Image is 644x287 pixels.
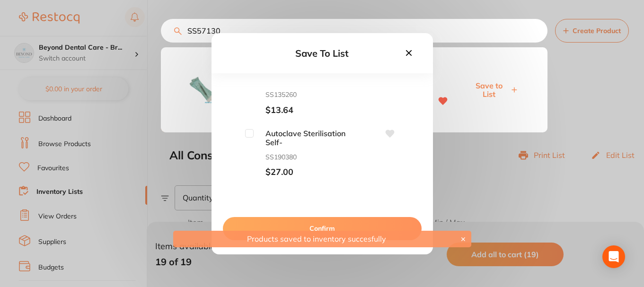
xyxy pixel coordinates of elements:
[254,129,348,147] span: Autoclave Sterilisation Self-
[295,47,349,59] span: Save To List
[458,235,469,244] button: ✕
[254,105,348,115] span: $13.64
[254,91,348,98] span: SS135260
[254,153,348,161] span: SS190380
[254,167,348,177] span: $27.00
[602,245,625,268] div: Open Intercom Messenger
[223,217,422,240] button: Confirm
